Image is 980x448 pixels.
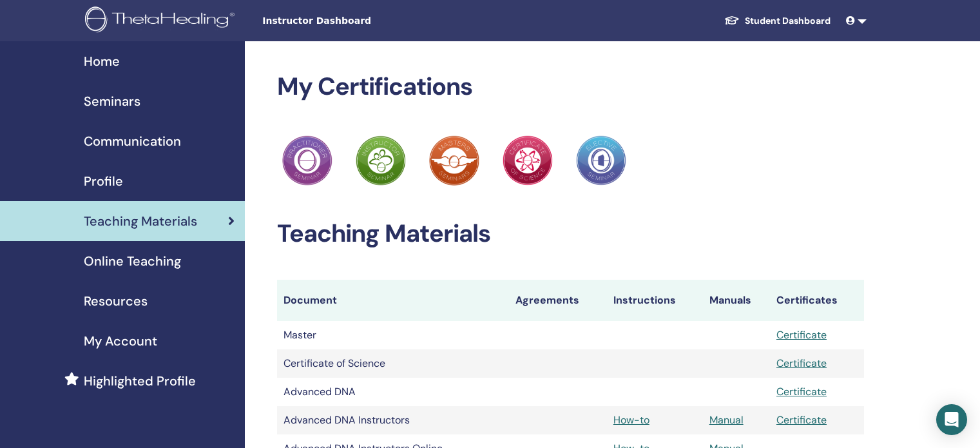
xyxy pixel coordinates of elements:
[277,349,509,378] td: Certificate of Science
[84,92,140,111] span: Seminars
[776,385,827,398] a: Certificate
[724,15,740,26] img: graduation-cap-white.svg
[282,135,332,186] img: Practitioner
[576,135,626,186] img: Practitioner
[84,52,120,71] span: Home
[84,371,196,391] span: Highlighted Profile
[429,135,479,186] img: Practitioner
[84,171,123,191] span: Profile
[503,135,553,186] img: Practitioner
[509,280,607,321] th: Agreements
[607,280,703,321] th: Instructions
[770,280,864,321] th: Certificates
[776,328,827,342] a: Certificate
[277,280,509,321] th: Document
[84,251,181,271] span: Online Teaching
[703,280,770,321] th: Manuals
[84,331,157,351] span: My Account
[277,406,509,434] td: Advanced DNA Instructors
[776,356,827,370] a: Certificate
[936,404,967,435] div: Open Intercom Messenger
[277,378,509,406] td: Advanced DNA
[84,291,148,311] span: Resources
[277,321,509,349] td: Master
[84,131,181,151] span: Communication
[277,72,864,102] h2: My Certifications
[85,6,239,35] img: logo.png
[277,219,864,249] h2: Teaching Materials
[613,413,649,427] a: How-to
[84,211,197,231] span: Teaching Materials
[776,413,827,427] a: Certificate
[356,135,406,186] img: Practitioner
[714,9,841,33] a: Student Dashboard
[709,413,744,427] a: Manual
[262,14,456,28] span: Instructor Dashboard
